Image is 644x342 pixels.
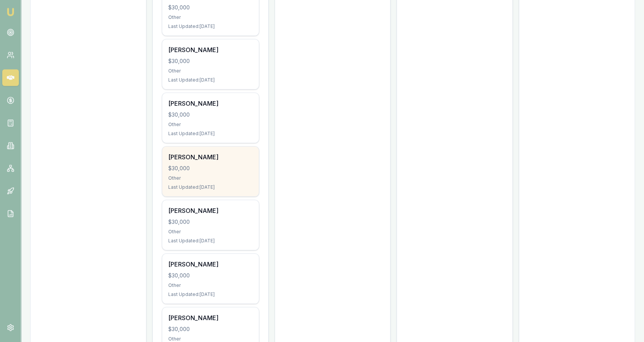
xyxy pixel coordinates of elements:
[168,184,253,190] div: Last Updated: [DATE]
[168,336,253,342] div: Other
[168,68,253,74] div: Other
[168,272,253,279] div: $30,000
[168,175,253,181] div: Other
[168,291,253,297] div: Last Updated: [DATE]
[168,99,253,108] div: [PERSON_NAME]
[168,282,253,288] div: Other
[168,4,253,11] div: $30,000
[168,260,253,269] div: [PERSON_NAME]
[168,238,253,244] div: Last Updated: [DATE]
[168,23,253,29] div: Last Updated: [DATE]
[168,111,253,119] div: $30,000
[168,325,253,333] div: $30,000
[168,313,253,322] div: [PERSON_NAME]
[168,165,253,172] div: $30,000
[168,45,253,54] div: [PERSON_NAME]
[168,131,253,137] div: Last Updated: [DATE]
[168,14,253,20] div: Other
[168,218,253,226] div: $30,000
[168,229,253,235] div: Other
[6,8,15,17] img: emu-icon-u.png
[168,57,253,65] div: $30,000
[168,77,253,83] div: Last Updated: [DATE]
[168,122,253,128] div: Other
[168,206,253,215] div: [PERSON_NAME]
[168,153,253,162] div: [PERSON_NAME]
